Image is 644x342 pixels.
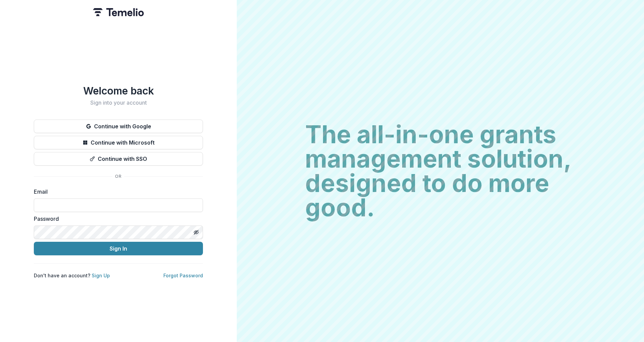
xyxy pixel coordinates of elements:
[34,136,203,149] button: Continue with Microsoft
[34,188,199,196] label: Email
[93,8,144,16] img: Temelio
[34,85,203,97] h1: Welcome back
[92,273,110,278] a: Sign Up
[34,152,203,166] button: Continue with SSO
[191,227,202,238] button: Toggle password visibility
[34,100,203,106] h2: Sign into your account
[34,242,203,255] button: Sign In
[34,215,199,223] label: Password
[163,273,203,278] a: Forgot Password
[34,272,110,279] p: Don't have an account?
[34,120,203,133] button: Continue with Google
